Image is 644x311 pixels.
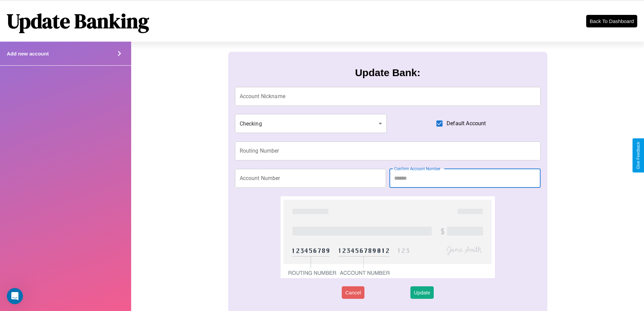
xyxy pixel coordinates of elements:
[447,119,486,128] span: Default Account
[355,67,420,79] h3: Update Bank:
[342,286,364,299] button: Cancel
[7,288,23,304] iframe: Intercom live chat
[394,166,440,172] label: Confirm Account Number
[7,7,149,35] h1: Update Banking
[586,15,637,27] button: Back To Dashboard
[235,114,387,133] div: Checking
[281,196,495,278] img: check
[7,51,49,57] h4: Add new account
[410,286,433,299] button: Update
[636,142,641,169] div: Give Feedback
